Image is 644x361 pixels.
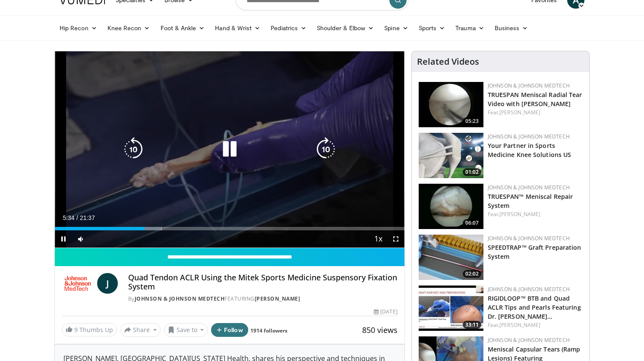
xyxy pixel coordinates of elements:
span: 06:07 [463,219,481,227]
a: Johnson & Johnson MedTech [488,336,570,344]
div: Feat. [488,321,582,329]
img: a46a2fe1-2704-4a9e-acc3-1c278068f6c4.150x105_q85_crop-smart_upscale.jpg [419,235,483,280]
a: Your Partner in Sports Medicine Knee Solutions US [488,141,571,159]
a: 05:23 [419,82,483,127]
a: Johnson & Johnson MedTech [488,133,570,140]
img: 0543fda4-7acd-4b5c-b055-3730b7e439d4.150x105_q85_crop-smart_upscale.jpg [419,133,483,178]
a: 01:02 [419,133,483,178]
a: TRUESPAN™ Meniscal Repair System [488,192,573,210]
a: [PERSON_NAME] [499,210,540,218]
a: 06:07 [419,184,483,229]
span: 850 views [362,325,398,335]
span: 02:02 [463,270,481,278]
button: Follow [211,323,248,337]
a: Knee Recon [102,19,155,37]
span: / [76,214,78,221]
a: Johnson & Johnson MedTech [488,82,570,89]
a: Johnson & Johnson MedTech [488,286,570,293]
span: 05:23 [463,117,481,125]
a: RIGIDLOOP™ BTB and Quad ACLR Tips and Pearls Featuring Dr. [PERSON_NAME]… [488,294,581,320]
a: J [97,273,118,294]
span: 9 [74,326,78,334]
button: Playback Rate [370,230,387,248]
a: Shoulder & Elbow [312,19,379,37]
span: 33:11 [463,321,481,329]
a: [PERSON_NAME] [499,321,540,329]
a: Johnson & Johnson MedTech [135,295,225,302]
a: Johnson & Johnson MedTech [488,184,570,191]
a: SPEEDTRAP™ Graft Preparation System [488,243,581,261]
button: Fullscreen [387,230,404,248]
img: 4bc3a03c-f47c-4100-84fa-650097507746.150x105_q85_crop-smart_upscale.jpg [419,286,483,331]
a: Hip Recon [54,19,102,37]
a: 33:11 [419,286,483,331]
div: Feat. [488,210,582,218]
span: 5:34 [63,214,74,221]
a: 9 Thumbs Up [62,323,117,336]
span: 21:37 [80,214,95,221]
span: 01:02 [463,168,481,176]
h4: Related Videos [417,57,479,67]
a: Spine [379,19,413,37]
a: Sports [414,19,451,37]
button: Pause [55,230,72,248]
div: Feat. [488,109,582,116]
div: By FEATURING [128,295,398,303]
a: Business [489,19,534,37]
a: 02:02 [419,235,483,280]
button: Save to [164,323,208,337]
img: Johnson & Johnson MedTech [62,273,94,294]
div: Progress Bar [55,227,404,230]
a: Trauma [450,19,489,37]
button: Mute [72,230,89,248]
img: e42d750b-549a-4175-9691-fdba1d7a6a0f.150x105_q85_crop-smart_upscale.jpg [419,184,483,229]
a: 1914 followers [250,327,287,334]
h4: Quad Tendon ACLR Using the Mitek Sports Medicine Suspensory Fixation System [128,273,398,292]
div: [DATE] [374,308,397,316]
a: Hand & Wrist [210,19,265,37]
a: [PERSON_NAME] [255,295,300,302]
a: Pediatrics [265,19,312,37]
button: Share [120,323,161,337]
img: a9cbc79c-1ae4-425c-82e8-d1f73baa128b.150x105_q85_crop-smart_upscale.jpg [419,82,483,127]
a: Foot & Ankle [155,19,210,37]
video-js: Video Player [55,51,404,248]
a: [PERSON_NAME] [499,109,540,116]
a: TRUESPAN Meniscal Radial Tear Video with [PERSON_NAME] [488,91,582,108]
a: Johnson & Johnson MedTech [488,235,570,242]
